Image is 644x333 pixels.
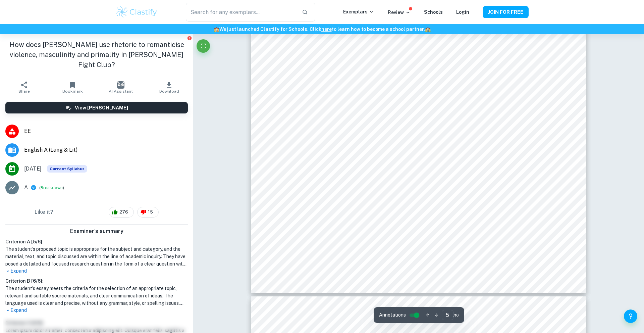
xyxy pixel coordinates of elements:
[35,208,53,216] h6: Like it?
[5,307,188,314] p: Expand
[5,238,188,245] h6: Criterion A [ 5 / 6 ]:
[144,209,157,216] span: 15
[145,78,193,97] button: Download
[186,3,297,21] input: Search for any exemplars...
[116,209,132,216] span: 276
[453,312,459,318] span: / 16
[197,39,210,53] button: Fullscreen
[24,146,188,154] span: English A (Lang & Lit)
[48,78,97,97] button: Bookmark
[379,312,406,319] span: Annotations
[24,184,28,192] p: A
[321,27,332,32] a: here
[47,165,87,173] span: Current Syllabus
[109,89,133,94] span: AI Assistant
[1,26,643,33] h6: We just launched Clastify for Schools. Click to learn how to become a school partner.
[3,227,191,235] h6: Examiner's summary
[5,245,188,268] h1: The student's proposed topic is appropriate for the subject and category, and the material, text,...
[117,81,124,89] img: AI Assistant
[214,27,219,32] span: 🏫
[456,9,469,15] a: Login
[18,89,30,94] span: Share
[97,78,145,97] button: AI Assistant
[47,165,87,173] div: This exemplar is based on the current syllabus. Feel free to refer to it for inspiration/ideas wh...
[109,207,134,218] div: 276
[24,127,188,135] span: EE
[115,5,158,19] img: Clastify logo
[425,27,431,32] span: 🏫
[5,102,188,113] button: View [PERSON_NAME]
[5,268,188,275] p: Expand
[24,165,42,173] span: [DATE]
[424,9,443,15] a: Schools
[187,36,192,41] button: Report issue
[343,8,374,15] p: Exemplars
[5,277,188,285] h6: Criterion B [ 6 / 6 ]:
[5,285,188,307] h1: The student's essay meets the criteria for the selection of an appropriate topic, relevant and su...
[137,207,159,218] div: 15
[5,40,188,70] h1: How does [PERSON_NAME] use rhetoric to romanticise violence, masculinity and primality in [PERSON...
[62,89,83,94] span: Bookmark
[388,9,411,16] p: Review
[39,185,64,191] span: ( )
[483,6,529,18] button: JOIN FOR FREE
[159,89,179,94] span: Download
[75,104,128,111] h6: View [PERSON_NAME]
[41,185,63,191] button: Breakdown
[624,310,637,323] button: Help and Feedback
